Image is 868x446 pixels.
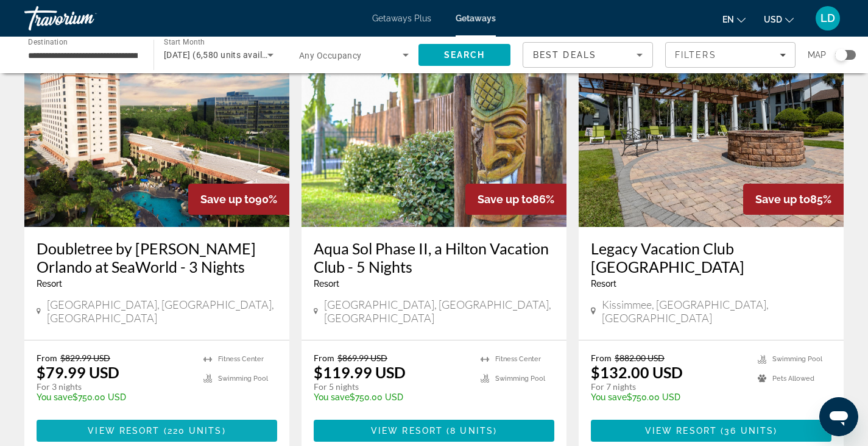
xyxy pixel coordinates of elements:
[717,426,777,436] span: ( )
[591,279,616,289] span: Resort
[722,15,734,24] span: en
[188,184,289,215] div: 90%
[495,375,545,383] span: Swimming Pool
[164,38,205,46] span: Start Month
[591,353,612,363] span: From
[218,375,268,383] span: Swimming Pool
[314,353,334,363] span: From
[418,44,510,66] button: Search
[743,184,844,215] div: 85%
[591,239,831,276] a: Legacy Vacation Club [GEOGRAPHIC_DATA]
[591,392,627,402] span: You save
[60,353,110,363] span: $829.99 USD
[47,298,277,325] span: [GEOGRAPHIC_DATA], [GEOGRAPHIC_DATA], [GEOGRAPHIC_DATA]
[722,10,746,28] button: Change language
[28,48,138,63] input: Select destination
[602,298,831,325] span: Kissimmee, [GEOGRAPHIC_DATA], [GEOGRAPHIC_DATA]
[37,279,62,289] span: Resort
[372,13,431,23] a: Getaways Plus
[456,13,496,23] a: Getaways
[200,193,255,206] span: Save up to
[579,32,844,227] img: Legacy Vacation Club Orlando - Oaks
[24,32,289,227] img: Doubletree by Hilton Orlando at SeaWorld - 3 Nights
[820,12,835,24] span: LD
[88,426,160,436] span: View Resort
[314,363,406,381] p: $119.99 USD
[772,355,822,363] span: Swimming Pool
[591,420,831,442] button: View Resort(36 units)
[465,184,566,215] div: 86%
[299,51,362,60] span: Any Occupancy
[218,355,264,363] span: Fitness Center
[164,50,282,60] span: [DATE] (6,580 units available)
[371,426,443,436] span: View Resort
[37,363,119,381] p: $79.99 USD
[533,50,596,60] span: Best Deals
[24,2,146,34] a: Travorium
[314,392,350,402] span: You save
[764,15,782,24] span: USD
[443,426,497,436] span: ( )
[478,193,532,206] span: Save up to
[37,420,277,442] button: View Resort(220 units)
[160,426,225,436] span: ( )
[495,355,541,363] span: Fitness Center
[302,32,566,227] img: Aqua Sol Phase II, a Hilton Vacation Club - 5 Nights
[764,10,794,28] button: Change currency
[314,420,554,442] button: View Resort(8 units)
[591,363,683,381] p: $132.00 USD
[591,381,746,392] p: For 7 nights
[724,426,774,436] span: 36 units
[645,426,717,436] span: View Resort
[314,392,468,402] p: $750.00 USD
[755,193,810,206] span: Save up to
[37,353,57,363] span: From
[337,353,387,363] span: $869.99 USD
[533,48,643,62] mat-select: Sort by
[37,392,72,402] span: You save
[324,298,554,325] span: [GEOGRAPHIC_DATA], [GEOGRAPHIC_DATA], [GEOGRAPHIC_DATA]
[812,5,844,31] button: User Menu
[314,279,339,289] span: Resort
[314,239,554,276] a: Aqua Sol Phase II, a Hilton Vacation Club - 5 Nights
[168,426,222,436] span: 220 units
[665,42,796,68] button: Filters
[37,381,191,392] p: For 3 nights
[450,426,493,436] span: 8 units
[37,392,191,402] p: $750.00 USD
[615,353,665,363] span: $882.00 USD
[675,50,716,60] span: Filters
[28,37,68,46] span: Destination
[808,46,826,63] span: Map
[444,50,485,60] span: Search
[37,239,277,276] a: Doubletree by [PERSON_NAME] Orlando at SeaWorld - 3 Nights
[772,375,814,383] span: Pets Allowed
[819,397,858,436] iframe: Button to launch messaging window
[591,392,746,402] p: $750.00 USD
[314,381,468,392] p: For 5 nights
